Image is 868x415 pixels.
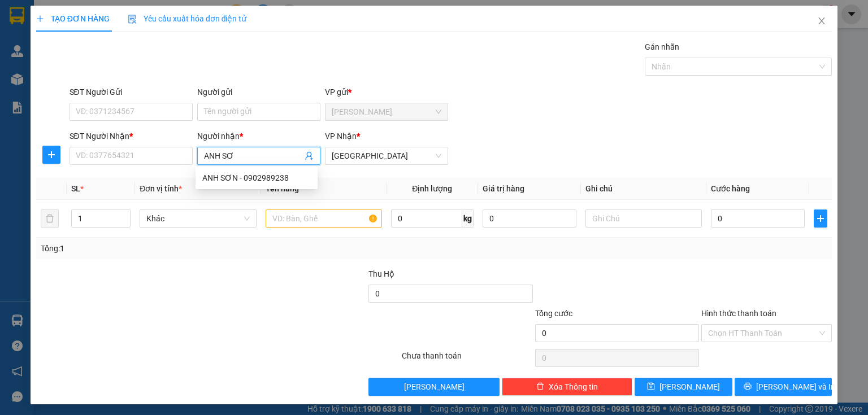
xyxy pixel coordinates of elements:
span: Yêu cầu xuất hóa đơn điện tử [128,14,247,23]
div: Người gửi [197,86,320,98]
span: plus [36,15,44,23]
span: TẠO ĐƠN HÀNG [36,14,110,23]
span: Phan Rang [332,103,441,120]
span: Khác [146,210,249,227]
div: Chưa thanh toán [401,350,533,369]
span: save [647,382,655,391]
span: [PERSON_NAME] và In [756,381,835,393]
button: deleteXóa Thông tin [502,378,632,396]
span: delete [536,382,544,391]
span: Giá trị hàng [483,184,524,193]
th: Ghi chú [581,178,706,200]
span: user-add [305,151,314,160]
button: save[PERSON_NAME] [635,378,732,396]
div: SĐT Người Gửi [70,86,193,98]
input: VD: Bàn, Ghế [266,209,382,228]
button: plus [814,209,827,228]
span: Sài Gòn [332,147,441,164]
label: Gán nhãn [645,42,679,51]
button: plus [42,146,60,164]
span: Thu Hộ [368,269,394,278]
div: ANH SƠN - 0902989238 [196,169,318,187]
label: Hình thức thanh toán [701,309,776,318]
span: close [817,16,826,25]
div: Tổng: 1 [41,242,336,255]
span: plus [43,150,60,159]
span: kg [462,209,474,228]
span: Cước hàng [711,184,750,193]
img: icon [128,15,137,24]
input: 0 [483,209,576,228]
div: Người nhận [197,130,320,142]
div: VP gửi [325,86,448,98]
div: ANH SƠN - 0902989238 [202,172,311,184]
button: Close [806,6,837,37]
span: [PERSON_NAME] [659,381,720,393]
span: Đơn vị tính [140,184,182,193]
span: SL [71,184,80,193]
span: Xóa Thông tin [549,381,598,393]
span: printer [744,382,752,391]
input: Ghi Chú [585,209,702,228]
span: Định lượng [412,184,452,193]
span: plus [814,214,827,223]
span: [PERSON_NAME] [404,381,465,393]
button: delete [41,209,59,228]
button: [PERSON_NAME] [368,378,499,396]
button: printer[PERSON_NAME] và In [735,378,832,396]
div: SĐT Người Nhận [70,130,193,142]
span: Tổng cước [535,309,572,318]
span: VP Nhận [325,132,357,141]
